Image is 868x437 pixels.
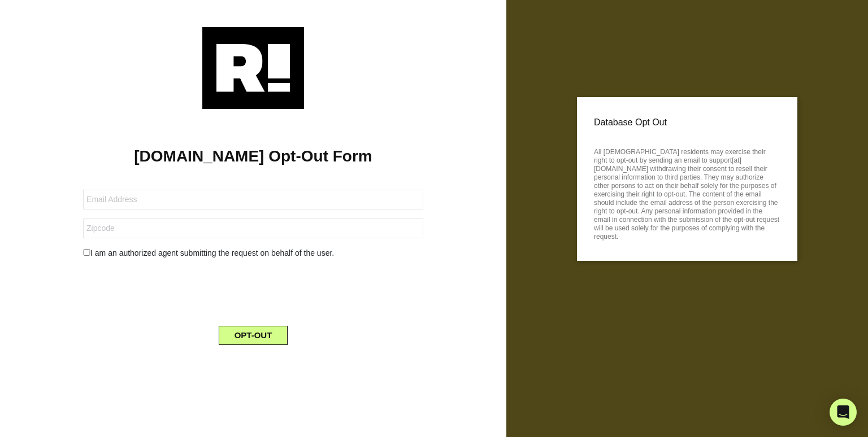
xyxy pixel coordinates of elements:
[75,247,432,259] div: I am an authorized agent submitting the request on behalf of the user.
[83,190,423,209] input: Email Address
[830,399,857,426] div: Open Intercom Messenger
[594,145,780,241] p: All [DEMOGRAPHIC_DATA] residents may exercise their right to opt-out by sending an email to suppo...
[219,326,288,345] button: OPT-OUT
[83,218,423,238] input: Zipcode
[167,268,339,312] iframe: reCAPTCHA
[17,147,489,166] h1: [DOMAIN_NAME] Opt-Out Form
[594,114,780,131] p: Database Opt Out
[202,27,304,109] img: Retention.com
